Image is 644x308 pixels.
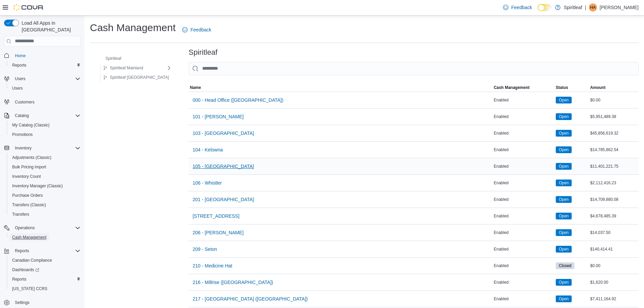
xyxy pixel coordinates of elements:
[9,121,80,129] span: My Catalog (Classic)
[589,113,639,121] div: $5,951,489.38
[589,3,597,11] div: Holly A
[492,113,554,121] div: Enabled
[559,130,569,136] span: Open
[7,284,83,293] button: [US_STATE] CCRS
[193,196,254,203] span: 201 - [GEOGRAPHIC_DATA]
[12,75,80,83] span: Users
[559,213,569,219] span: Open
[180,23,214,37] a: Feedback
[7,120,83,130] button: My Catalog (Classic)
[590,85,605,90] span: Amount
[564,3,582,11] p: Spiritleaf
[492,129,554,137] div: Enabled
[7,191,83,200] button: Purchase Orders
[7,181,83,191] button: Inventory Manager (Classic)
[589,245,639,253] div: $140,414.41
[190,160,257,173] button: 105 - [GEOGRAPHIC_DATA]
[12,299,32,307] a: Settings
[492,212,554,220] div: Enabled
[538,4,552,11] input: Dark Mode
[15,248,29,254] span: Reports
[559,114,569,120] span: Open
[492,84,554,92] button: Cash Management
[556,279,572,286] span: Open
[559,230,569,236] span: Open
[492,162,554,170] div: Enabled
[12,277,26,282] span: Reports
[589,162,639,170] div: $11,401,221.75
[12,122,50,128] span: My Catalog (Classic)
[12,155,51,160] span: Adjustments (Classic)
[9,163,49,171] a: Bulk Pricing Import
[556,130,572,137] span: Open
[7,162,83,172] button: Bulk Pricing Import
[193,130,254,137] span: 103 - [GEOGRAPHIC_DATA]
[9,233,80,241] span: Cash Management
[492,195,554,204] div: Enabled
[15,300,29,305] span: Settings
[12,235,46,240] span: Cash Management
[12,247,32,255] button: Reports
[12,98,80,106] span: Customers
[15,113,29,118] span: Catalog
[9,266,80,274] span: Dashboards
[9,201,49,209] a: Transfers (Classic)
[12,193,43,198] span: Purchase Orders
[7,265,83,275] a: Dashboards
[12,286,47,291] span: [US_STATE] CCRS
[9,131,35,139] a: Promotions
[12,258,52,263] span: Canadian Compliance
[492,229,554,237] div: Enabled
[9,61,80,69] span: Reports
[9,275,80,283] span: Reports
[9,275,29,283] a: Reports
[110,65,143,71] span: Spiritleaf Mainland
[9,182,66,190] a: Inventory Manager (Classic)
[7,130,83,139] button: Promotions
[9,163,80,171] span: Bulk Pricing Import
[190,176,224,190] button: 106 - Whistler
[12,183,63,189] span: Inventory Manager (Classic)
[12,267,39,273] span: Dashboards
[7,61,83,70] button: Reports
[190,126,257,140] button: 103 - [GEOGRAPHIC_DATA]
[90,21,175,34] h1: Cash Management
[193,229,244,236] span: 206 - [PERSON_NAME]
[9,131,80,139] span: Promotions
[193,180,222,186] span: 106 - Whistler
[1,143,83,153] button: Inventory
[556,196,572,203] span: Open
[12,75,28,83] button: Users
[15,99,34,105] span: Customers
[554,84,589,92] button: Status
[556,97,572,103] span: Open
[492,278,554,286] div: Enabled
[589,96,639,104] div: $0.00
[511,4,532,11] span: Feedback
[15,225,35,231] span: Operations
[556,246,572,253] span: Open
[556,163,572,170] span: Open
[190,143,226,157] button: 104 - Kelowna
[12,86,23,91] span: Users
[12,298,80,307] span: Settings
[9,182,80,190] span: Inventory Manager (Classic)
[556,262,574,269] span: Closed
[556,213,572,219] span: Open
[193,97,283,103] span: 000 - Head Office ([GEOGRAPHIC_DATA])
[12,144,80,152] span: Inventory
[9,153,80,162] span: Adjustments (Classic)
[12,98,37,106] a: Customers
[193,246,217,253] span: 209 - Seton
[9,191,46,199] a: Purchase Orders
[559,296,569,302] span: Open
[193,146,223,153] span: 104 - Kelowna
[589,129,639,137] div: $45,856,619.32
[190,193,257,206] button: 201 - [GEOGRAPHIC_DATA]
[556,146,572,153] span: Open
[15,53,26,58] span: Home
[190,110,246,123] button: 101 - [PERSON_NAME]
[7,256,83,265] button: Canadian Compliance
[9,172,44,181] a: Inventory Count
